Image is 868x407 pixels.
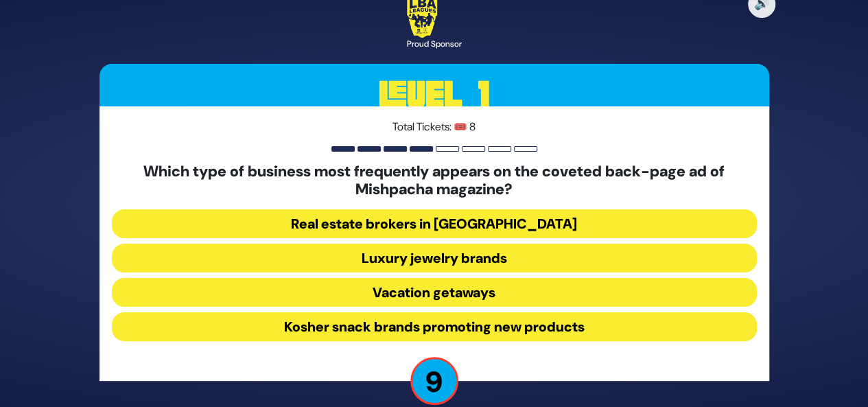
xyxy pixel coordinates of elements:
button: Vacation getaways [112,278,757,307]
p: Total Tickets: 🎟️ 8 [112,119,757,135]
h5: Which type of business most frequently appears on the coveted back-page ad of Mishpacha magazine? [112,163,757,199]
p: 9 [410,357,458,405]
button: Kosher snack brands promoting new products [112,312,757,341]
h3: Level 1 [99,64,769,126]
div: Proud Sponsor [407,38,462,50]
button: Luxury jewelry brands [112,244,757,272]
button: Real estate brokers in [GEOGRAPHIC_DATA] [112,209,757,238]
